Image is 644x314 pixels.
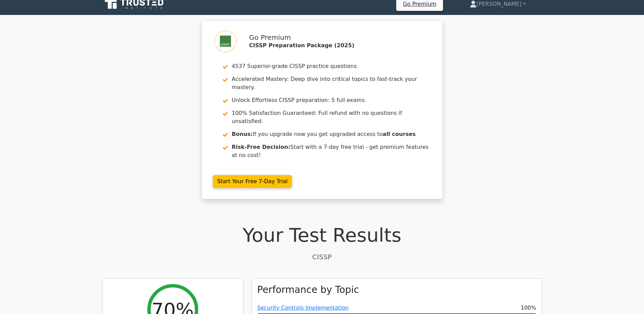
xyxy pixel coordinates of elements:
a: Start Your Free 7-Day Trial [213,175,292,188]
span: 100% [521,304,536,312]
h1: Your Test Results [102,224,542,246]
a: Security Controls Implementation [257,304,349,311]
p: CISSP [102,252,542,262]
h3: Performance by Topic [257,284,359,296]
